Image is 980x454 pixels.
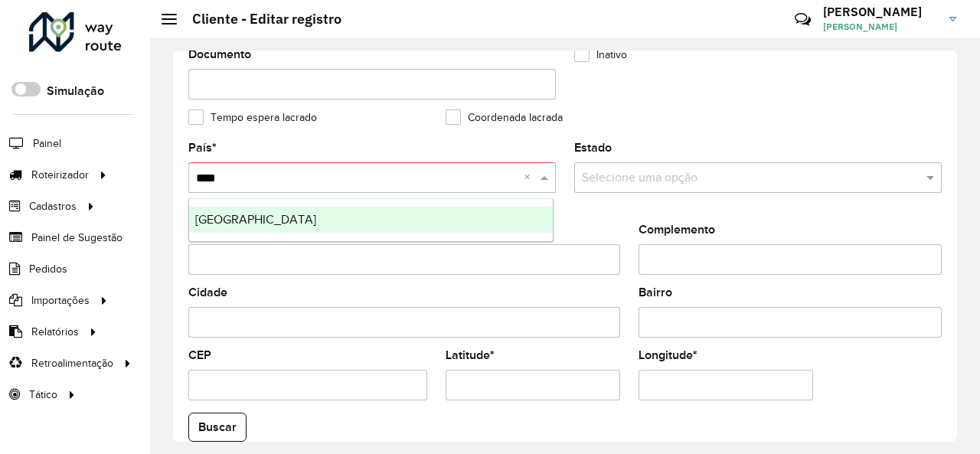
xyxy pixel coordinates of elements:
[188,198,554,242] ng-dropdown-panel: Options list
[47,82,104,100] label: Simulação
[639,346,697,364] label: Longitude
[786,3,819,36] a: Contato Rápido
[188,413,247,442] button: Buscar
[29,261,67,277] span: Pedidos
[639,220,715,239] label: Complemento
[446,109,563,126] label: Coordenada lacrada
[574,47,627,63] label: Inativo
[188,109,317,126] label: Tempo espera lacrado
[33,136,61,152] span: Painel
[177,11,341,28] h2: Cliente - Editar registro
[524,168,537,187] span: Clear all
[188,45,251,64] label: Documento
[823,5,938,19] h3: [PERSON_NAME]
[31,355,113,371] span: Retroalimentação
[639,283,672,302] label: Bairro
[31,292,90,309] span: Importações
[823,20,938,34] span: [PERSON_NAME]
[29,198,77,214] span: Cadastros
[195,213,316,226] span: [GEOGRAPHIC_DATA]
[574,139,612,157] label: Estado
[31,230,122,246] span: Painel de Sugestão
[31,324,79,340] span: Relatórios
[446,346,495,364] label: Latitude
[188,139,217,157] label: País
[29,387,57,403] span: Tático
[188,283,227,302] label: Cidade
[31,167,89,183] span: Roteirizador
[188,346,211,364] label: CEP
